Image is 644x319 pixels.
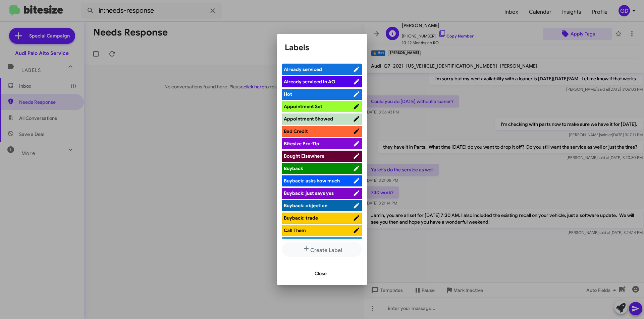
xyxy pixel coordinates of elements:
span: Buyback: trade [284,215,318,221]
span: Bitesize Pro-Tip! [284,141,321,147]
span: Close [315,267,327,280]
span: Appointment Showed [284,116,333,122]
span: Already serviced [284,66,322,72]
button: Close [309,267,332,280]
span: Buyback: asks how much [284,178,340,184]
span: Buyback [284,165,303,171]
span: Bad Credit [284,128,308,134]
span: Buyback: objection [284,203,327,209]
h1: Labels [285,42,359,53]
button: Create Label [282,242,362,257]
span: Call Them [284,227,306,233]
span: Already serviced in AO [284,79,335,85]
span: Buyback: just says yes [284,190,334,196]
span: Bought Elsewhere [284,153,324,159]
span: Appointment Set [284,103,322,109]
span: Hot [284,91,292,97]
